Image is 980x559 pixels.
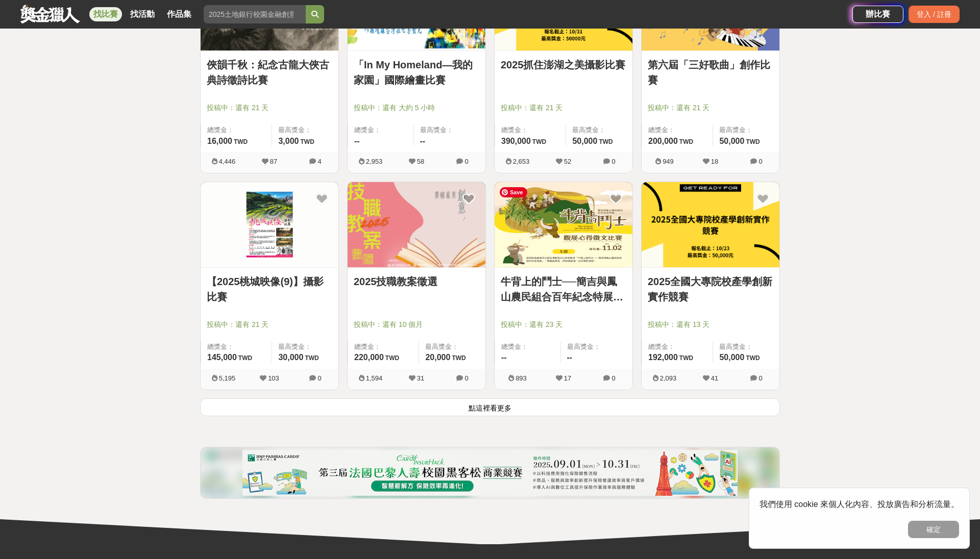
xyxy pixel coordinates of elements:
[354,103,479,113] span: 投稿中：還有 大約 5 小時
[679,354,693,362] span: TWD
[516,374,527,382] span: 893
[201,182,338,267] img: Cover Image
[163,7,195,21] a: 作品集
[207,319,332,330] span: 投稿中：還有 21 天
[648,274,773,304] a: 2025全國大專院校產學創新實作競賽
[420,125,480,135] span: 最高獎金：
[567,342,627,352] span: 最高獎金：
[385,354,399,362] span: TWD
[366,158,383,165] span: 2,953
[317,158,321,165] span: 4
[719,137,744,145] span: 50,000
[908,521,959,538] button: 確定
[501,125,559,135] span: 總獎金：
[501,342,554,352] span: 總獎金：
[495,182,632,267] img: Cover Image
[234,138,248,145] span: TWD
[354,57,479,88] a: 「In My Homeland—我的家園」國際繪畫比賽
[648,57,773,88] a: 第六屆「三好歌曲」創作比賽
[219,374,236,382] span: 5,195
[648,353,678,362] span: 192,000
[711,374,718,382] span: 41
[89,7,122,21] a: 找比賽
[317,374,321,382] span: 0
[852,6,903,23] a: 辦比賽
[719,353,744,362] span: 50,000
[354,319,479,330] span: 投稿中：還有 10 個月
[648,342,706,352] span: 總獎金：
[599,138,612,145] span: TWD
[305,354,318,362] span: TWD
[611,158,615,165] span: 0
[207,342,265,352] span: 總獎金：
[268,374,279,382] span: 103
[278,137,299,145] span: 3,000
[513,158,530,165] span: 2,653
[207,125,265,135] span: 總獎金：
[663,158,674,165] span: 949
[501,319,626,330] span: 投稿中：還有 23 天
[679,138,693,145] span: TWD
[501,137,531,145] span: 390,000
[366,374,383,382] span: 1,594
[126,7,159,21] a: 找活動
[564,158,571,165] span: 52
[719,342,773,352] span: 最高獎金：
[207,137,232,145] span: 16,000
[501,353,507,362] span: --
[746,138,759,145] span: TWD
[278,342,332,352] span: 最高獎金：
[501,274,626,304] a: 牛背上的鬥士──簡吉與鳳山農民組合百年紀念特展觀展心得 徵文比賽
[200,398,780,416] button: 點這裡看更多
[648,125,706,135] span: 總獎金：
[204,5,306,23] input: 2025土地銀行校園金融創意挑戰賽：從你出發 開啟智慧金融新頁
[278,353,303,362] span: 30,000
[648,137,678,145] span: 200,000
[642,182,779,267] img: Cover Image
[417,158,424,165] span: 58
[207,103,332,113] span: 投稿中：還有 21 天
[219,158,236,165] span: 4,446
[278,125,332,135] span: 最高獎金：
[532,138,546,145] span: TWD
[452,354,465,362] span: TWD
[719,125,773,135] span: 最高獎金：
[572,125,626,135] span: 最高獎金：
[417,374,424,382] span: 31
[207,274,332,304] a: 【2025桃城映像(9)】攝影比賽
[500,187,527,197] span: Save
[611,374,615,382] span: 0
[354,137,360,145] span: --
[354,125,407,135] span: 總獎金：
[758,374,762,382] span: 0
[420,137,426,145] span: --
[354,274,479,289] a: 2025技職教案徵選
[425,353,450,362] span: 20,000
[270,158,277,165] span: 87
[648,103,773,113] span: 投稿中：還有 21 天
[758,158,762,165] span: 0
[711,158,718,165] span: 18
[746,354,759,362] span: TWD
[660,374,677,382] span: 2,093
[354,353,384,362] span: 220,000
[501,57,626,72] a: 2025抓住澎湖之美攝影比賽
[238,354,252,362] span: TWD
[425,342,479,352] span: 最高獎金：
[354,342,412,352] span: 總獎金：
[464,158,468,165] span: 0
[501,103,626,113] span: 投稿中：還有 21 天
[759,500,959,509] span: 我們使用 cookie 來個人化內容、投放廣告和分析流量。
[348,182,485,267] img: Cover Image
[464,374,468,382] span: 0
[207,353,237,362] span: 145,000
[572,137,597,145] span: 50,000
[648,319,773,330] span: 投稿中：還有 13 天
[242,450,738,496] img: c5de0e1a-e514-4d63-bbd2-29f80b956702.png
[909,6,960,23] div: 登入 / 註冊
